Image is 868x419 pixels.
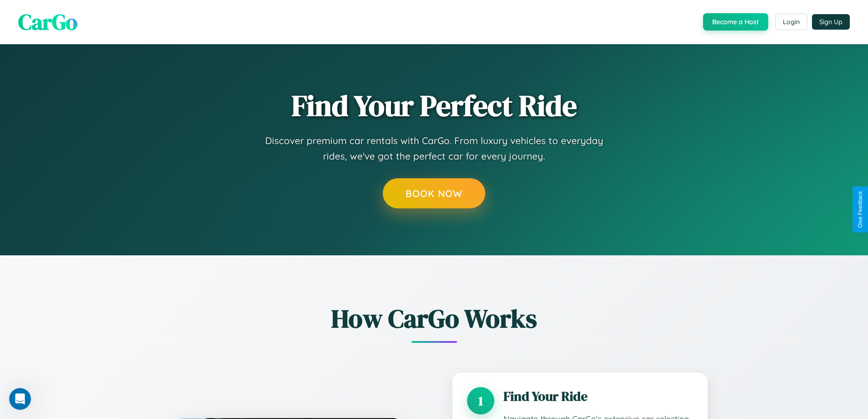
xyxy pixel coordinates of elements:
[161,301,708,336] h2: How CarGo Works
[252,133,616,164] p: Discover premium car rentals with CarGo. From luxury vehicles to everyday rides, we've got the pe...
[503,387,693,405] h3: Find Your Ride
[18,7,77,37] span: CarGo
[383,178,485,208] button: Book Now
[857,191,863,228] div: Give Feedback
[292,90,577,122] h1: Find Your Perfect Ride
[9,388,31,410] iframe: Intercom live chat
[467,387,494,414] div: 1
[812,14,850,30] button: Sign Up
[775,14,807,30] button: Login
[703,13,768,31] button: Become a Host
